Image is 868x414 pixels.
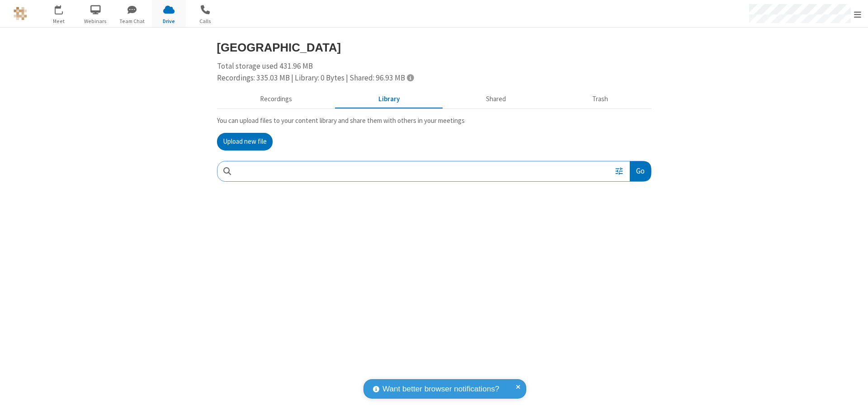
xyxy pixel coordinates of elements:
[217,72,651,84] div: Recordings: 335.03 MB | Library: 0 Bytes | Shared: 96.93 MB
[443,91,549,108] button: Shared during meetings
[14,7,27,20] img: QA Selenium DO NOT DELETE OR CHANGE
[217,91,335,108] button: Recorded meetings
[382,383,499,395] span: Want better browser notifications?
[217,41,651,54] h3: [GEOGRAPHIC_DATA]
[189,17,222,25] span: Calls
[217,116,651,126] p: You can upload files to your content library and share them with others in your meetings
[217,133,273,151] button: Upload new file
[335,91,443,108] button: Content library
[217,61,651,84] div: Total storage used 431.96 MB
[115,17,149,25] span: Team Chat
[79,17,113,25] span: Webinars
[61,5,67,12] div: 1
[152,17,186,25] span: Drive
[407,74,414,81] span: Totals displayed include files that have been moved to the trash.
[549,91,651,108] button: Trash
[630,161,651,182] button: Go
[42,17,76,25] span: Meet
